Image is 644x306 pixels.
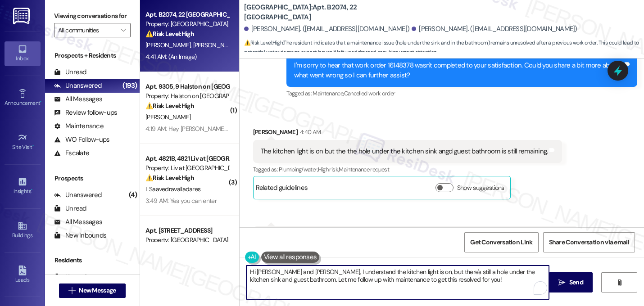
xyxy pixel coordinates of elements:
[145,53,197,61] div: 4:41 AM: (An Image)
[31,187,32,193] span: •
[54,204,86,213] div: Unread
[253,127,562,140] div: [PERSON_NAME]
[54,121,104,131] div: Maintenance
[145,30,194,38] strong: ⚠️ Risk Level: High
[145,197,217,205] div: 3:49 AM: Yes you can enter
[127,188,140,202] div: (4)
[5,263,41,287] a: Leads
[54,9,131,23] label: Viewing conversations for
[45,51,140,60] div: Prospects + Residents
[543,232,635,252] button: Share Conversation via email
[549,272,593,292] button: Send
[145,185,200,193] span: I. Saavedravalladares
[68,287,75,294] i: 
[5,41,41,66] a: Inbox
[54,272,86,282] div: Unread
[145,102,194,110] strong: ⚠️ Risk Level: High
[120,79,139,93] div: (193)
[286,87,637,100] div: Tagged as:
[569,278,583,287] span: Send
[145,174,194,182] strong: ⚠️ Risk Level: High
[54,67,86,77] div: Unread
[344,90,395,97] span: Cancelled work order
[45,256,140,265] div: Residents
[145,41,193,49] span: [PERSON_NAME]
[5,130,41,154] a: Site Visit •
[279,166,317,173] span: Plumbing/water ,
[45,174,140,183] div: Prospects
[54,94,102,104] div: All Messages
[59,283,126,298] button: New Message
[145,10,229,19] div: Apt. B2074, 22 [GEOGRAPHIC_DATA]
[54,135,109,144] div: WO Follow-ups
[145,19,229,29] div: Property: [GEOGRAPHIC_DATA]
[313,90,344,97] span: Maintenance ,
[244,3,424,22] b: [GEOGRAPHIC_DATA]: Apt. B2074, 22 [GEOGRAPHIC_DATA]
[244,38,644,58] span: : The resident indicates that a maintenance issue (hole under the sink and in the bathroom) remai...
[145,91,229,101] div: Property: Halston on [GEOGRAPHIC_DATA]
[54,108,117,117] div: Review follow-ups
[145,82,229,91] div: Apt. 9305, 9 Halston on [GEOGRAPHIC_DATA]
[193,41,238,49] span: [PERSON_NAME]
[54,148,89,158] div: Escalate
[40,99,41,105] span: •
[145,125,597,133] div: 4:19 AM: Hey [PERSON_NAME] Following up on Apt 9305 telephone conversation regarding move out on ...
[54,217,102,227] div: All Messages
[298,127,321,137] div: 4:40 AM
[13,8,32,24] img: ResiDesk Logo
[246,265,549,299] textarea: To enrich screen reader interactions, please activate Accessibility in Grammarly extension settings
[339,166,389,173] span: Maintenance request
[54,81,102,90] div: Unanswered
[253,163,562,176] div: Tagged as:
[145,154,229,163] div: Apt. 4821B, 4821 Liv at [GEOGRAPHIC_DATA]
[145,163,229,173] div: Property: Liv at [GEOGRAPHIC_DATA]
[54,190,102,200] div: Unanswered
[616,279,623,286] i: 
[5,218,41,243] a: Buildings
[58,23,116,37] input: All communities
[549,238,629,247] span: Share Conversation via email
[318,166,339,173] span: High risk ,
[457,183,504,193] label: Show suggestions
[145,226,229,235] div: Apt. [STREET_ADDRESS]
[145,235,229,245] div: Property: [GEOGRAPHIC_DATA]
[244,24,410,34] div: [PERSON_NAME]. ([EMAIL_ADDRESS][DOMAIN_NAME])
[464,232,538,252] button: Get Conversation Link
[54,231,106,240] div: New Inbounds
[294,61,623,80] div: I'm sorry to hear that work order 16148378 wasn't completed to your satisfaction. Could you share...
[145,113,190,121] span: [PERSON_NAME]
[558,279,565,286] i: 
[470,238,532,247] span: Get Conversation Link
[256,183,308,196] div: Related guidelines
[244,39,283,46] strong: ⚠️ Risk Level: High
[261,147,548,156] div: The kitchen light is on but the the hole under the kitchen sink angd guest bathroom is still rema...
[79,286,116,295] span: New Message
[5,174,41,198] a: Insights •
[412,24,577,34] div: [PERSON_NAME]. ([EMAIL_ADDRESS][DOMAIN_NAME])
[32,143,34,149] span: •
[121,27,126,34] i: 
